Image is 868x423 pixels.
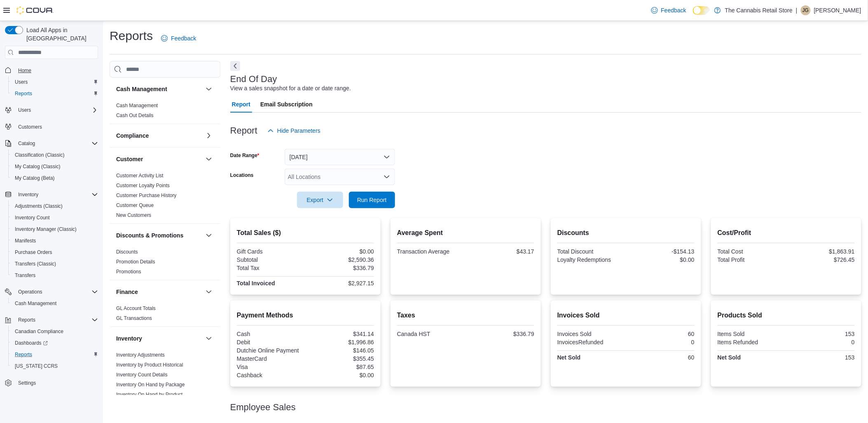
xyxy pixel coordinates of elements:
[237,347,304,354] div: Dutchie Online Payment
[307,248,374,255] div: $0.00
[15,226,77,233] span: Inventory Manager (Classic)
[12,338,51,348] a: Dashboards
[18,289,42,295] span: Operations
[116,132,149,140] h3: Compliance
[307,280,374,287] div: $2,927.15
[237,228,374,238] h2: Total Sales ($)
[116,268,141,275] span: Promotions
[18,140,35,147] span: Catalog
[8,223,101,235] button: Inventory Manager (Classic)
[116,172,164,179] span: Customer Activity List
[788,331,855,337] div: 153
[8,149,101,161] button: Classification (Classic)
[116,202,154,209] span: Customer Queue
[12,270,98,280] span: Transfers
[116,371,168,378] span: Inventory Count Details
[204,131,214,141] button: Compliance
[116,231,202,240] button: Discounts & Promotions
[718,354,741,361] strong: Net Sold
[15,203,63,209] span: Adjustments (Classic)
[12,298,98,308] span: Cash Management
[204,230,214,240] button: Discounts & Promotions
[18,191,38,198] span: Inventory
[116,249,138,255] span: Discounts
[18,67,31,74] span: Home
[5,61,98,410] nav: Complex example
[15,90,32,97] span: Reports
[8,247,101,258] button: Purchase Orders
[15,340,48,346] span: Dashboards
[557,339,625,345] div: InvoicesRefunded
[116,155,143,163] h3: Customer
[2,121,101,133] button: Customers
[15,122,98,132] span: Customers
[627,248,695,255] div: -$154.13
[116,288,202,296] button: Finance
[627,331,695,337] div: 60
[788,339,855,345] div: 0
[12,77,31,87] a: Users
[15,65,98,75] span: Home
[307,331,374,337] div: $341.14
[15,287,98,297] span: Operations
[230,61,240,71] button: Next
[12,173,58,183] a: My Catalog (Beta)
[116,334,142,343] h3: Inventory
[110,28,153,44] h1: Reports
[15,139,98,148] span: Catalog
[110,247,220,280] div: Discounts & Promotions
[802,5,809,15] span: JG
[116,315,152,322] span: GL Transactions
[116,202,154,208] a: Customer Queue
[693,6,710,15] input: Dark Mode
[8,161,101,172] button: My Catalog (Classic)
[15,105,98,115] span: Users
[12,150,68,160] a: Classification (Classic)
[204,84,214,94] button: Cash Management
[8,349,101,360] button: Reports
[627,256,695,263] div: $0.00
[116,182,170,189] span: Customer Loyalty Points
[8,258,101,270] button: Transfers (Classic)
[12,259,98,269] span: Transfers (Classic)
[12,213,53,223] a: Inventory Count
[116,155,202,163] button: Customer
[467,331,534,337] div: $336.79
[237,339,304,345] div: Debit
[237,355,304,362] div: MasterCard
[15,139,38,148] button: Catalog
[116,372,168,378] a: Inventory Count Details
[116,231,183,240] h3: Discounts & Promotions
[796,5,798,15] p: |
[15,79,28,85] span: Users
[18,317,35,323] span: Reports
[12,361,61,371] a: [US_STATE] CCRS
[12,298,60,308] a: Cash Management
[15,315,98,325] span: Reports
[397,331,464,337] div: Canada HST
[12,162,98,172] span: My Catalog (Classic)
[230,172,254,179] label: Locations
[8,235,101,247] button: Manifests
[15,105,34,115] button: Users
[12,247,98,257] span: Purchase Orders
[15,214,50,221] span: Inventory Count
[110,101,220,124] div: Cash Management
[116,381,185,388] span: Inventory On Hand by Package
[15,163,61,170] span: My Catalog (Classic)
[204,334,214,343] button: Inventory
[116,249,138,255] a: Discounts
[397,228,534,238] h2: Average Spent
[12,338,98,348] span: Dashboards
[116,212,151,218] a: New Customers
[237,265,304,271] div: Total Tax
[718,331,785,337] div: Items Sold
[18,380,36,386] span: Settings
[116,103,158,108] a: Cash Management
[12,361,98,371] span: Washington CCRS
[557,248,625,255] div: Total Discount
[307,372,374,378] div: $0.00
[15,378,98,388] span: Settings
[15,261,56,267] span: Transfers (Classic)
